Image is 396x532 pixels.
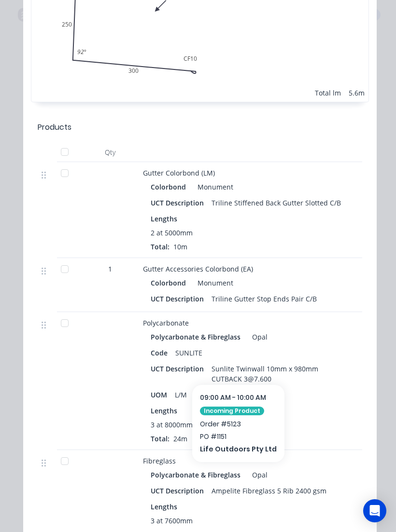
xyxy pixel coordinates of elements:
[151,180,190,194] div: Colorbond
[363,499,386,522] div: Open Intercom Messenger
[143,168,215,177] span: Gutter Colorbond (LM)
[151,516,193,526] span: 3 at 7600mm
[208,484,330,498] div: Ampelite Fibreglass 5 Rib 2400 gsm
[315,88,341,98] div: Total lm
[143,456,176,465] span: Fibreglass
[151,330,244,344] div: Polycarbonate & Fibreglass
[151,292,208,306] div: UCT Description
[208,196,345,210] div: Triline Stiffened Back Gutter Slotted C/B
[151,388,171,402] div: UOM
[151,228,193,238] span: 2 at 5000mm
[248,330,268,344] div: Opal
[151,362,208,376] div: UCT Description
[108,264,112,274] span: 1
[151,420,193,430] span: 3 at 8000mm
[248,468,268,482] div: Opal
[194,180,233,194] div: Monument
[151,468,244,482] div: Polycarbonate & Fibreglass
[194,276,233,290] div: Monument
[151,484,208,498] div: UCT Description
[151,406,177,416] span: Lengths
[151,434,170,443] span: Total:
[171,388,191,402] div: L/M
[170,434,191,443] span: 24m
[151,242,170,251] span: Total:
[81,143,139,162] div: Qty
[151,502,177,512] span: Lengths
[151,276,190,290] div: Colorbond
[208,292,321,306] div: Triline Gutter Stop Ends Pair C/B
[151,196,208,210] div: UCT Description
[151,214,177,224] span: Lengths
[171,346,206,360] div: SUNLITE
[143,264,253,273] span: Gutter Accessories Colorbond (EA)
[151,346,171,360] div: Code
[170,242,191,251] span: 10m
[38,122,71,133] div: Products
[349,88,365,98] div: 5.6m
[143,318,189,327] span: Polycarbonate
[208,362,322,386] div: Sunlite Twinwall 10mm x 980mm CUTBACK 3@7.600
